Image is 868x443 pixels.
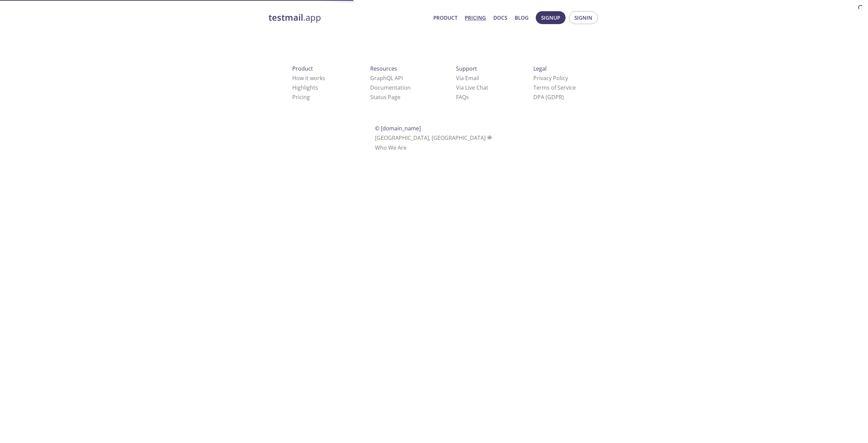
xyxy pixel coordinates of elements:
[292,84,318,91] a: Highlights
[456,65,477,72] span: Support
[375,134,493,142] span: [GEOGRAPHIC_DATA], [GEOGRAPHIC_DATA]
[292,93,310,101] a: Pricing
[569,11,598,24] button: Signin
[515,13,529,22] a: Blog
[456,93,469,101] a: FAQ
[533,93,564,101] a: DPA (GDPR)
[375,144,407,151] a: Who We Are
[375,125,421,132] span: © [DOMAIN_NAME]
[541,13,560,22] span: Signup
[370,93,400,101] a: Status Page
[465,13,486,22] a: Pricing
[574,13,592,22] span: Signin
[456,84,488,91] a: Via Live Chat
[292,74,325,82] a: How it works
[292,65,313,72] span: Product
[269,12,428,23] a: testmail.app
[533,74,568,82] a: Privacy Policy
[493,13,507,22] a: Docs
[466,93,469,101] span: s
[456,74,479,82] a: Via Email
[370,84,411,91] a: Documentation
[536,11,566,24] button: Signup
[533,84,576,91] a: Terms of Service
[370,74,403,82] a: GraphQL API
[370,65,397,72] span: Resources
[433,13,457,22] a: Product
[269,12,303,23] strong: testmail
[533,65,547,72] span: Legal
